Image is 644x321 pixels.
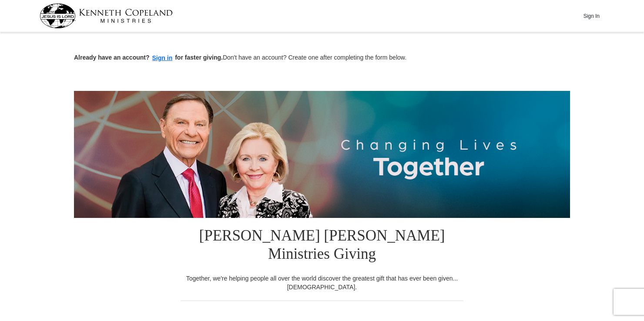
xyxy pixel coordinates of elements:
button: Sign In [578,9,604,23]
h1: [PERSON_NAME] [PERSON_NAME] Ministries Giving [181,218,463,274]
div: Together, we're helping people all over the world discover the greatest gift that has ever been g... [181,274,463,291]
button: Sign in [150,53,175,63]
img: kcm-header-logo.svg [40,3,173,28]
p: Don't have an account? Create one after completing the form below. [74,53,570,63]
strong: Already have an account? for faster giving. [74,54,223,61]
